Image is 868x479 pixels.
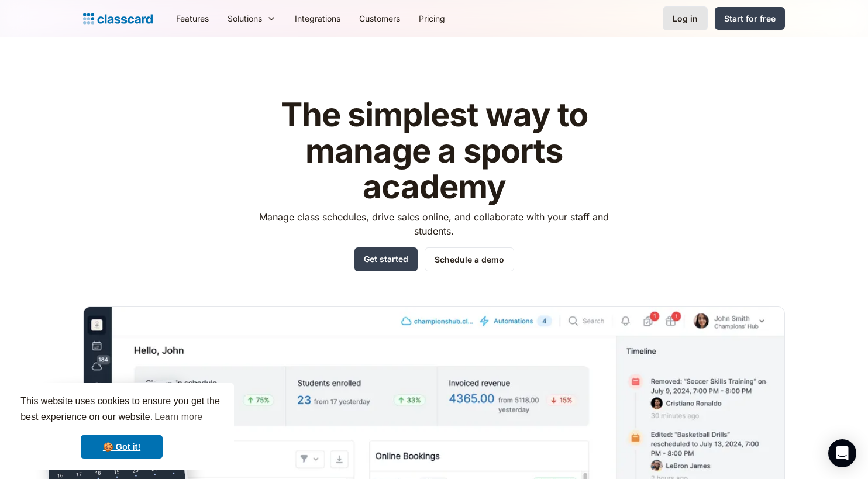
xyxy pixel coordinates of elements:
div: Open Intercom Messenger [828,439,856,467]
a: learn more about cookies [153,408,204,426]
a: Pricing [409,5,454,32]
p: Manage class schedules, drive sales online, and collaborate with your staff and students. [249,210,620,238]
a: Schedule a demo [425,247,514,271]
div: cookieconsent [9,383,234,470]
a: Start for free [715,7,785,30]
a: Features [167,5,218,32]
span: This website uses cookies to ensure you get the best experience on our website. [20,394,223,426]
div: Solutions [228,12,262,25]
a: Logo [83,11,153,27]
a: Log in [663,6,708,30]
a: Get started [354,247,418,271]
div: Solutions [218,5,285,32]
h1: The simplest way to manage a sports academy [249,97,620,205]
a: Integrations [285,5,350,32]
div: Start for free [724,12,776,25]
a: Customers [350,5,409,32]
a: dismiss cookie message [81,435,163,459]
div: Log in [673,12,698,25]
